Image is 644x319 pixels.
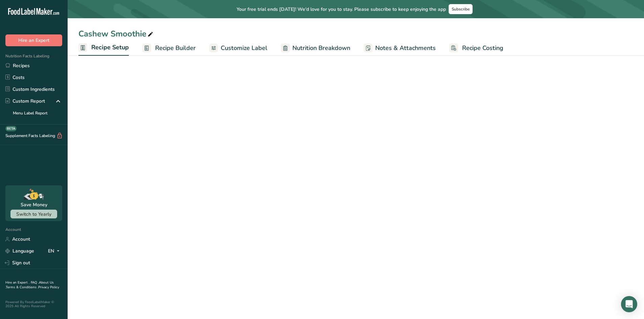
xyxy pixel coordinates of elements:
[5,126,17,131] div: BETA
[281,41,350,56] a: Nutrition Breakdown
[5,300,62,308] div: Powered By FoodLabelMaker © 2025 All Rights Reserved
[5,245,34,257] a: Language
[38,285,59,290] a: Privacy Policy
[221,44,267,53] span: Customize Label
[5,280,54,290] a: About Us .
[5,98,45,105] div: Custom Report
[78,40,129,56] a: Recipe Setup
[364,41,436,56] a: Notes & Attachments
[5,34,62,46] button: Hire an Expert
[292,44,350,53] span: Nutrition Breakdown
[6,285,38,290] a: Terms & Conditions .
[5,280,29,285] a: Hire an Expert .
[21,201,47,208] div: Save Money
[16,211,51,217] span: Switch to Yearly
[78,28,154,40] div: Cashew Smoothie
[91,43,129,52] span: Recipe Setup
[449,41,503,56] a: Recipe Costing
[621,296,637,312] div: Open Intercom Messenger
[375,44,436,53] span: Notes & Attachments
[209,41,267,56] a: Customize Label
[452,6,470,12] span: Subscribe
[237,6,446,13] span: Your free trial ends [DATE]! We'd love for you to stay. Please subscribe to keep enjoying the app
[31,280,39,285] a: FAQ .
[155,44,196,53] span: Recipe Builder
[462,44,503,53] span: Recipe Costing
[48,247,62,255] div: EN
[449,4,473,14] button: Subscribe
[10,210,57,218] button: Switch to Yearly
[142,41,196,56] a: Recipe Builder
